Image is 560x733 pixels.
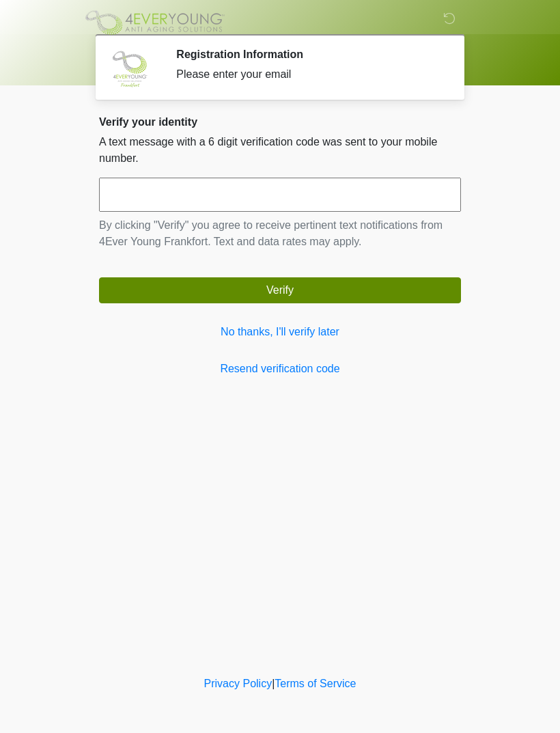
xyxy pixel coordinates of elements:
div: Please enter your email [176,66,440,83]
a: Privacy Policy [204,678,272,689]
a: | [272,678,275,689]
a: Terms of Service [275,678,356,689]
p: A text message with a 6 digit verification code was sent to your mobile number. [99,134,461,167]
h2: Registration Information [176,48,440,61]
img: Agent Avatar [109,48,150,89]
a: Resend verification code [99,361,461,377]
img: 4Ever Young Frankfort Logo [85,10,225,35]
h2: Verify your identity [99,115,461,128]
p: By clicking "Verify" you agree to receive pertinent text notifications from 4Ever Young Frankfort... [99,217,461,250]
button: Verify [99,277,461,303]
a: No thanks, I'll verify later [99,324,461,340]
